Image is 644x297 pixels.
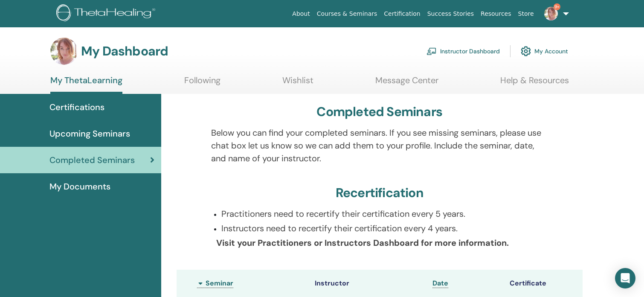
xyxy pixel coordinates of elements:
[49,154,135,166] span: Completed Seminars
[432,279,448,288] span: Date
[554,3,560,10] span: 9+
[49,180,110,193] span: My Documents
[477,6,515,22] a: Resources
[50,75,122,94] a: My ThetaLearning
[184,75,220,92] a: Following
[505,270,583,297] th: Certificate
[313,6,381,22] a: Courses & Seminars
[211,126,548,165] p: Below you can find your completed seminars. If you see missing seminars, please use chat box let ...
[380,6,424,22] a: Certification
[500,75,569,92] a: Help & Resources
[544,7,558,20] img: default.jpg
[81,44,168,59] h3: My Dashboard
[289,6,313,22] a: About
[515,6,537,22] a: Store
[316,104,442,119] h3: Completed Seminars
[282,75,313,92] a: Wishlist
[426,47,437,55] img: chalkboard-teacher.svg
[216,237,509,248] b: Visit your Practitioners or Instructors Dashboard for more information.
[221,207,548,220] p: Practitioners need to recertify their certification every 5 years.
[424,6,477,22] a: Success Stories
[56,4,158,23] img: logo.png
[521,42,568,61] a: My Account
[521,44,531,58] img: cog.svg
[49,127,130,140] span: Upcoming Seminars
[432,279,448,288] a: Date
[50,38,78,65] img: default.jpg
[310,270,428,297] th: Instructor
[426,42,500,61] a: Instructor Dashboard
[221,222,548,235] p: Instructors need to recertify their certification every 4 years.
[336,185,424,201] h3: Recertification
[375,75,438,92] a: Message Center
[615,268,635,288] div: Open Intercom Messenger
[49,101,104,114] span: Certifications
